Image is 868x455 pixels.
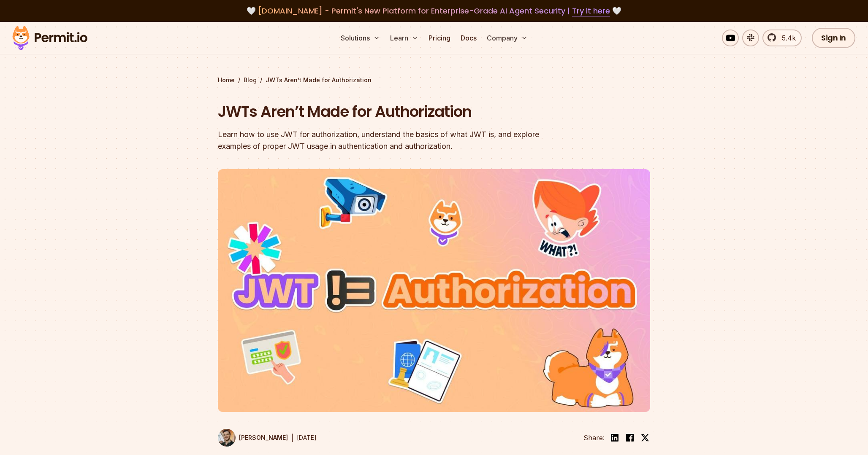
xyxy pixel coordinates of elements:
[572,5,610,16] a: Try it here
[218,76,650,84] div: / /
[297,434,317,441] time: [DATE]
[457,30,480,46] a: Docs
[777,33,796,43] span: 5.4k
[641,433,649,442] img: twitter
[218,429,288,447] a: [PERSON_NAME]
[8,24,91,52] img: Permit logo
[610,433,620,443] img: linkedin
[762,30,802,46] a: 5.4k
[483,30,531,46] button: Company
[425,30,454,46] a: Pricing
[337,30,383,46] button: Solutions
[244,76,257,84] a: Blog
[239,433,288,442] p: [PERSON_NAME]
[387,30,422,46] button: Learn
[218,169,650,412] img: JWTs Aren’t Made for Authorization
[291,433,293,443] div: |
[218,101,542,122] h1: JWTs Aren’t Made for Authorization
[218,129,542,152] div: Learn how to use JWT for authorization, understand the basics of what JWT is, and explore example...
[218,76,235,84] a: Home
[812,28,855,48] a: Sign In
[583,433,605,443] li: Share:
[625,433,635,443] img: facebook
[20,5,848,17] div: 🤍 🤍
[218,429,236,447] img: Daniel Bass
[258,5,610,16] span: [DOMAIN_NAME] - Permit's New Platform for Enterprise-Grade AI Agent Security |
